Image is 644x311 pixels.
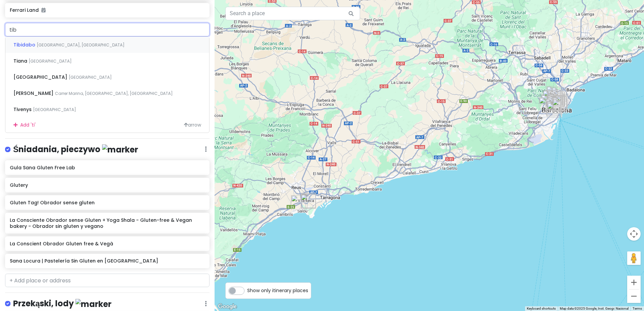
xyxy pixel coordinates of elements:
[543,96,563,116] div: Arenas de Barcelona
[549,84,569,105] div: Recinte Modernista de Sant Pau
[543,87,563,107] div: La Consciente Obrador sense Gluten + Yoga Shala - Gluten-free & Vegan bakery - Obrador sin gluten...
[547,89,567,109] div: ARUKU Sushi Gluten Free
[550,96,570,116] div: Columbus Monument
[627,227,641,241] button: Map camera controls
[546,90,566,110] div: Casa Milà
[298,190,319,210] div: Caribe Aquatic Park
[41,8,45,12] i: Added to itinerary
[549,94,570,114] div: Barri Gòtic
[298,191,319,211] div: PortAventura Park
[527,306,556,311] button: Keyboard shortcuts
[544,95,565,115] div: La Conscient Obrador Gluten free & Vegà
[13,58,29,64] span: Tiana
[549,94,570,114] div: Katedra św. Eulalii w Barcelonie
[545,88,565,108] div: Gluten Tag! Obrador sense gluten
[13,74,69,80] span: [GEOGRAPHIC_DATA]
[627,251,641,265] button: Drag Pegman onto the map to open Street View
[5,274,210,287] input: + Add place or address
[538,92,558,112] div: Manioca Gluten Free - Les Corts
[627,289,641,303] button: Zoom out
[549,93,569,113] div: Lamaro Hotel
[13,144,138,155] h4: Śniadania, pieczywo
[216,302,238,311] img: Google
[547,91,567,111] div: McDonald's
[548,93,568,113] div: La Rambla
[75,299,111,309] img: marker
[13,41,37,48] span: Tibidabo
[10,182,205,188] h6: Glutery
[13,106,33,113] span: Tivenys
[69,74,112,80] span: [GEOGRAPHIC_DATA]
[225,7,360,20] input: Search a place
[298,191,318,211] div: Ferrari Land
[545,88,565,108] div: Glutery
[10,7,205,13] h6: Ferrari Land
[633,307,642,310] a: Terms
[10,217,205,229] h6: La Consciente Obrador sense Gluten + Yoga Shala - Gluten-free & Vegan bakery - Obrador sin gluten...
[550,91,571,111] div: Arc de Triomf
[10,165,205,171] h6: Gula Sana Gluten Free Lab
[545,93,566,113] div: Gula Sana Gluten Free Lab
[33,107,76,112] span: [GEOGRAPHIC_DATA]
[546,91,567,111] div: Casa Batlló
[13,90,55,97] span: [PERSON_NAME]
[102,144,138,155] img: marker
[5,117,209,133] div: Add ' ti '
[184,121,201,129] span: arrow
[216,302,238,311] a: Open this area in Google Maps (opens a new window)
[547,89,568,109] div: La Browneria Gluten Free
[544,83,564,104] div: Park Güell
[37,42,125,48] span: [GEOGRAPHIC_DATA], [GEOGRAPHIC_DATA]
[552,92,572,112] div: Parc de la Ciutadella
[549,87,569,107] div: Sagrada Família
[536,95,556,115] div: Camp Nou
[10,241,205,247] h6: La Conscient Obrador Gluten free & Vegà
[543,98,563,118] div: Magiczne Fontanny
[627,276,641,289] button: Zoom in
[10,200,205,206] h6: Gluten Tag! Obrador sense gluten
[5,23,210,36] input: + Add place or address
[540,88,560,108] div: Sana Locura | Pastelería Sin Gluten en Barcelona
[548,93,568,113] div: Plac Kataloński
[544,100,565,120] div: Estadi Olímpic Lluís Companys
[560,307,629,310] span: Map data ©2025 Google, Inst. Geogr. Nacional
[55,91,173,96] span: Carrer Marina, [GEOGRAPHIC_DATA], [GEOGRAPHIC_DATA]
[10,258,205,264] h6: Sana Locura | Pastelería Sin Gluten en [GEOGRAPHIC_DATA]
[288,193,309,213] div: Camping & Resort Sangulí Salou
[29,58,72,64] span: [GEOGRAPHIC_DATA]
[13,298,111,309] h4: Przekąski, lody
[544,99,564,119] div: Museu Nacional d'Art de Catalunya
[247,287,308,294] span: Show only itinerary places
[544,93,565,113] div: The fish & chips shop Gluten Free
